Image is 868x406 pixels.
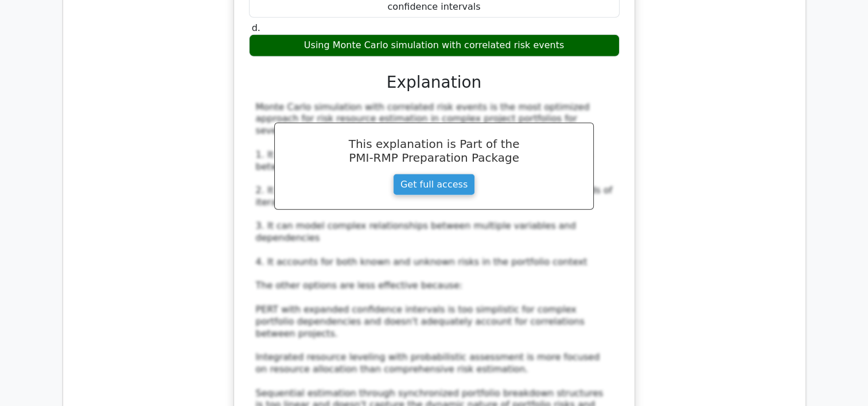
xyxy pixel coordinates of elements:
span: d. [252,22,260,33]
a: Get full access [393,174,475,196]
div: Using Monte Carlo simulation with correlated risk events [249,34,620,57]
h3: Explanation [256,73,613,92]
